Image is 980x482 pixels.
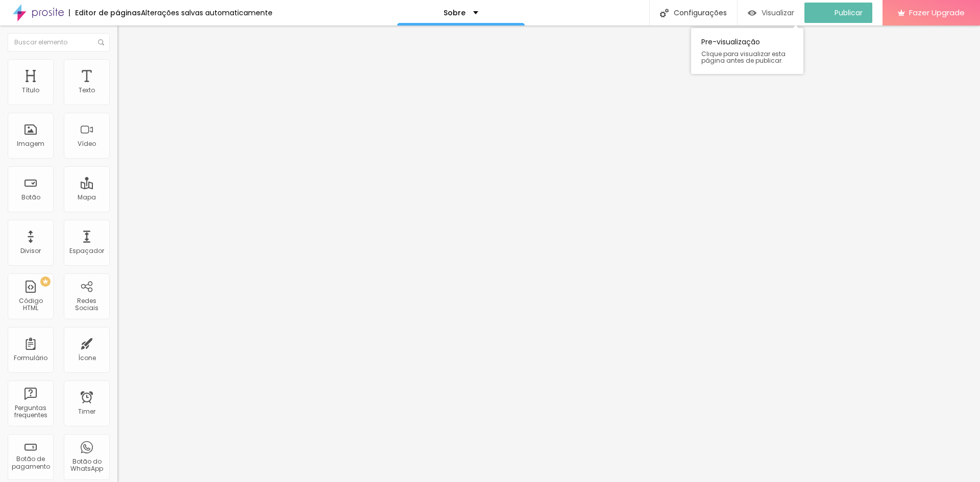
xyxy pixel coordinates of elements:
[10,455,51,470] div: Botão de pagamento
[69,9,141,16] div: Editor de páginas
[78,354,96,362] div: Ícone
[141,9,273,16] div: Alterações salvas automaticamente
[20,247,41,255] div: Divisor
[78,140,96,147] div: Vídeo
[17,140,44,147] div: Imagem
[22,87,39,94] div: Título
[66,458,107,473] div: Botão do WhatsApp
[804,3,872,23] button: Publicar
[909,8,965,17] span: Fazer Upgrade
[701,50,793,64] span: Clique para visualizar esta página antes de publicar.
[117,26,980,482] iframe: Editor
[748,9,756,17] img: view-1.svg
[69,247,104,255] div: Espaçador
[660,9,669,17] img: Icone
[21,194,40,201] div: Botão
[691,28,803,74] div: Pre-visualização
[10,404,51,419] div: Perguntas frequentes
[8,33,110,52] input: Buscar elemento
[78,408,95,415] div: Timer
[14,354,47,362] div: Formulário
[762,9,794,17] span: Visualizar
[79,87,95,94] div: Texto
[738,3,804,23] button: Visualizar
[10,297,51,312] div: Código HTML
[444,9,465,16] p: Sobre
[98,39,104,45] img: Icone
[78,194,96,201] div: Mapa
[835,9,863,17] span: Publicar
[66,297,107,312] div: Redes Sociais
